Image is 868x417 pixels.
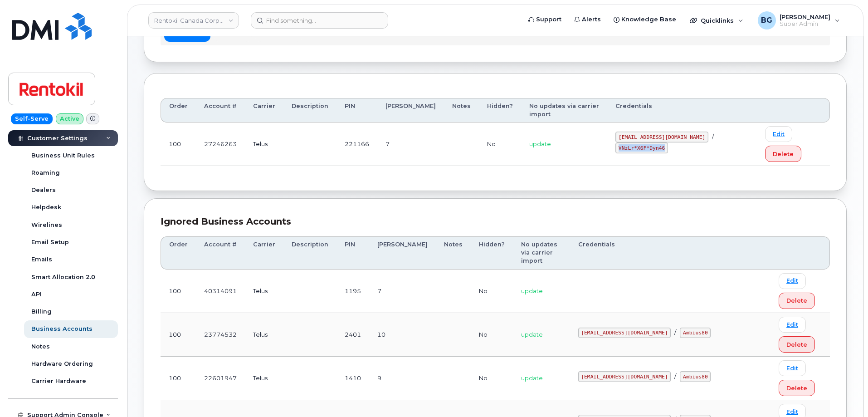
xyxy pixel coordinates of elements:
td: 7 [377,123,444,166]
td: Telus [245,270,283,313]
button: Delete [765,146,801,162]
th: Notes [444,98,479,123]
td: 9 [369,357,436,400]
span: Delete [786,340,807,349]
td: 100 [161,313,196,357]
th: Description [283,236,336,270]
a: Alerts [568,10,607,29]
button: Delete [779,380,815,396]
input: Find something... [251,12,388,29]
td: 2401 [336,313,369,357]
th: Carrier [245,98,283,123]
td: 23774532 [196,313,245,357]
code: Ambius80 [680,328,711,339]
span: update [521,374,543,382]
button: Delete [779,336,815,353]
span: Alerts [582,15,601,24]
th: Hidden? [471,236,513,270]
td: 27246263 [196,123,245,166]
td: 1410 [336,357,369,400]
th: Order [161,236,196,270]
span: Delete [786,384,807,392]
code: [EMAIL_ADDRESS][DOMAIN_NAME] [578,328,671,339]
div: Bill Geary [751,11,846,29]
td: 10 [369,313,436,357]
th: PIN [336,98,377,123]
span: BG [761,15,772,26]
a: Edit [779,317,806,333]
td: 1195 [336,270,369,313]
span: / [712,133,714,140]
td: 100 [161,357,196,400]
th: Account # [196,98,245,123]
td: No [471,270,513,313]
span: update [521,287,543,294]
span: update [521,331,543,338]
td: 7 [369,270,436,313]
th: Credentials [570,236,771,270]
td: Telus [245,313,283,357]
th: PIN [336,236,369,270]
th: [PERSON_NAME] [377,98,444,123]
span: / [674,373,676,380]
button: Delete [779,293,815,309]
span: Knowledge Base [621,15,676,24]
th: Order [161,98,196,123]
span: Delete [773,150,794,158]
span: update [529,140,551,147]
span: / [674,329,676,336]
td: 22601947 [196,357,245,400]
a: Rentokil Canada Corporate [148,12,239,29]
th: [PERSON_NAME] [369,236,436,270]
a: Edit [779,360,806,376]
a: Support [522,10,568,29]
code: [EMAIL_ADDRESS][DOMAIN_NAME] [578,371,671,382]
th: Notes [436,236,471,270]
span: Quicklinks [701,17,734,24]
span: Super Admin [780,20,830,28]
span: Support [536,15,561,24]
span: Delete [786,296,807,305]
th: Credentials [607,98,757,123]
code: VNzLr*X6F*Dyn46 [615,142,668,153]
a: Knowledge Base [607,10,683,29]
th: Carrier [245,236,283,270]
td: Telus [245,357,283,400]
div: Ignored Business Accounts [161,215,830,228]
th: Hidden? [479,98,521,123]
th: No updates via carrier import [521,98,607,123]
th: No updates via carrier import [513,236,570,270]
th: Description [283,98,336,123]
code: Ambius80 [680,371,711,382]
td: 100 [161,270,196,313]
td: Telus [245,123,283,166]
span: [PERSON_NAME] [780,13,830,20]
a: Edit [765,126,792,142]
td: No [471,313,513,357]
td: 40314091 [196,270,245,313]
td: 221166 [336,123,377,166]
td: No [479,123,521,166]
div: Quicklinks [683,11,750,29]
td: No [471,357,513,400]
a: Edit [779,273,806,289]
td: 100 [161,123,196,166]
code: [EMAIL_ADDRESS][DOMAIN_NAME] [615,132,708,142]
th: Account # [196,236,245,270]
